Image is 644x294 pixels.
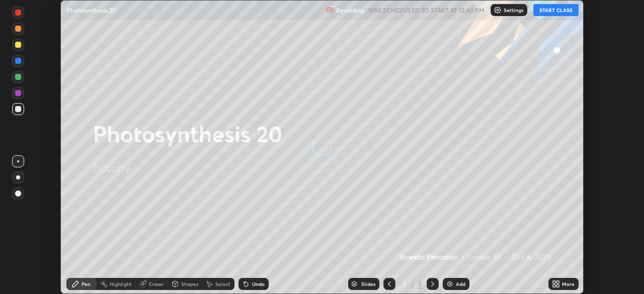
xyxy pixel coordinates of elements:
div: Add [456,281,465,286]
div: 2 [417,279,423,288]
div: Eraser [149,281,164,286]
div: More [562,281,575,286]
button: START CLASS [533,4,579,16]
div: Slides [361,281,375,286]
p: Settings [504,8,523,13]
div: 2 [399,281,410,287]
img: class-settings-icons [494,6,502,14]
p: Recording [336,7,364,14]
div: / [412,281,415,287]
div: Shapes [181,281,198,286]
div: Select [215,281,230,286]
h5: WAS SCHEDULED TO START AT 12:40 PM [368,6,485,15]
img: add-slide-button [446,280,454,288]
div: Pen [82,281,91,286]
div: Undo [252,281,265,286]
img: recording.375f2c34.svg [326,6,334,14]
p: Photosynthesis 20 [66,6,116,14]
div: Highlight [110,281,132,286]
